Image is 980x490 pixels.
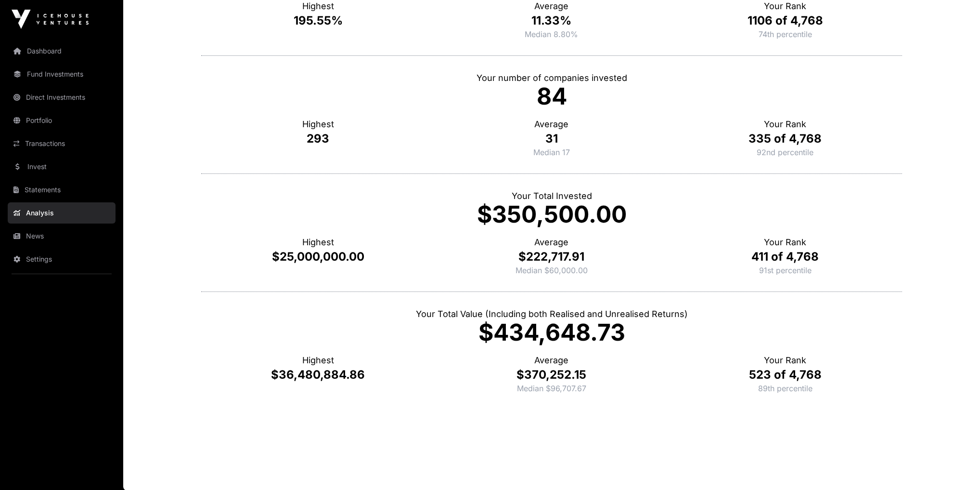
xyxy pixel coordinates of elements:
[757,146,813,158] p: Percentage of investors below this ranking.
[435,118,668,131] p: Average
[435,146,668,158] p: Median 17
[435,249,668,265] p: $222,717.91
[435,236,668,249] p: Average
[8,64,116,85] a: Fund Investments
[8,202,116,224] a: Analysis
[758,383,812,394] p: Percentage of investors below this ranking.
[435,13,668,28] p: 11.33%
[435,354,668,367] p: Average
[669,236,902,249] p: Your Rank
[669,249,902,265] p: 411 of 4,768
[201,189,902,203] p: Your Total Invested
[8,156,116,177] a: Invest
[435,28,668,40] p: Median 8.80%
[669,131,902,146] p: 335 of 4,768
[201,13,435,28] p: 195.55%
[201,236,435,249] p: Highest
[201,131,435,146] p: 293
[435,383,668,394] p: Median $96,707.67
[201,85,902,108] p: 84
[669,367,902,383] p: 523 of 4,768
[8,133,116,154] a: Transactions
[8,40,116,62] a: Dashboard
[669,354,902,367] p: Your Rank
[201,354,435,367] p: Highest
[8,249,116,270] a: Settings
[759,265,812,276] p: Percentage of investors below this ranking.
[669,118,902,131] p: Your Rank
[201,71,902,85] p: Your number of companies invested
[435,131,668,146] p: 31
[435,265,668,276] p: Median $60,000.00
[8,225,116,247] a: News
[201,203,902,226] p: $350,500.00
[669,13,902,28] p: 1106 of 4,768
[932,444,980,490] iframe: Chat Widget
[201,367,435,383] p: $36,480,884.86
[8,179,116,200] a: Statements
[201,249,435,265] p: $25,000,000.00
[201,321,902,344] p: $434,648.73
[8,110,116,131] a: Portfolio
[759,28,812,40] p: Percentage of investors below this ranking.
[12,10,89,29] img: Icehouse Ventures Logo
[435,367,668,383] p: $370,252.15
[201,118,435,131] p: Highest
[201,307,902,321] p: Your Total Value (Including both Realised and Unrealised Returns)
[8,87,116,108] a: Direct Investments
